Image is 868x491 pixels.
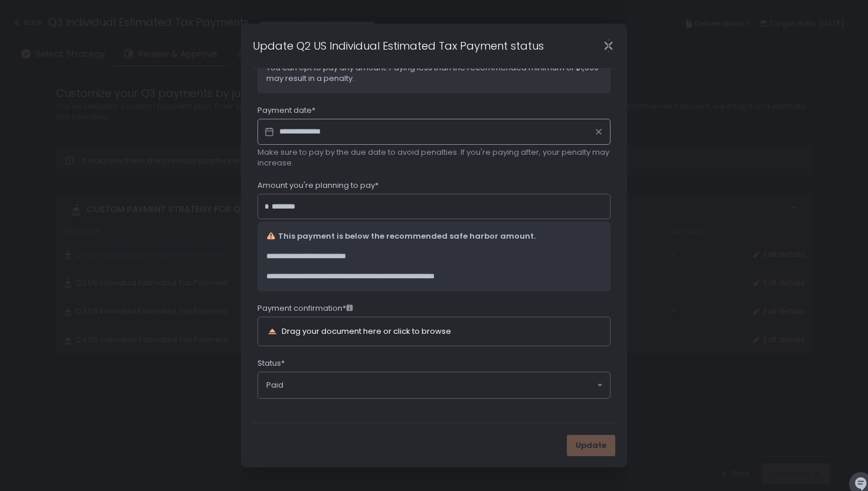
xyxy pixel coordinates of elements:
span: This payment is below the recommended safe harbor amount. [278,231,536,242]
input: Search for option [283,379,596,391]
div: Close [589,39,627,53]
span: Make sure to pay by the due date to avoid penalties. If you're paying after, your penalty may inc... [257,147,611,168]
span: You can opt to pay any amount. Paying less than the recommended minimum of $1,000 may result in a... [266,63,602,84]
span: Paid [266,380,283,391]
h1: Update Q2 US Individual Estimated Tax Payment status [253,38,544,54]
div: Search for option [258,372,610,398]
div: Drag your document here or click to browse [282,327,451,335]
span: Payment confirmation* [257,303,353,314]
input: Datepicker input [257,119,611,145]
span: Status* [257,358,285,369]
span: Amount you're planning to pay* [257,180,378,191]
span: Payment date* [257,105,315,116]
